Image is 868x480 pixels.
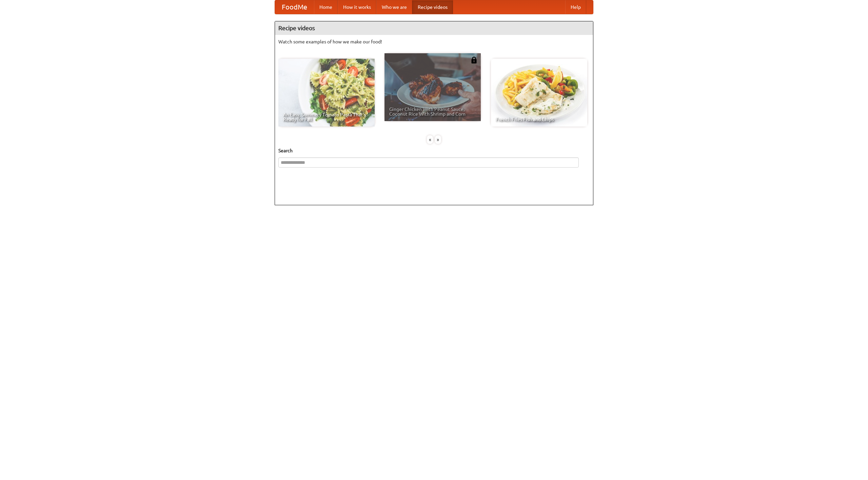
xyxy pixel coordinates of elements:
[427,135,433,144] div: «
[412,0,453,14] a: Recipe videos
[278,59,375,127] a: An Easy, Summery Tomato Pasta That's Ready for Fall
[278,38,590,45] p: Watch some examples of how we make our food!
[275,21,593,35] h4: Recipe videos
[565,0,586,14] a: Help
[283,112,370,122] span: An Easy, Summery Tomato Pasta That's Ready for Fall
[471,57,477,63] img: 483408.png
[496,117,583,122] span: French Fries Fish and Chips
[278,147,590,154] h5: Search
[275,0,314,14] a: FoodMe
[376,0,412,14] a: Who we are
[435,135,441,144] div: »
[491,59,587,127] a: French Fries Fish and Chips
[338,0,376,14] a: How it works
[314,0,338,14] a: Home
